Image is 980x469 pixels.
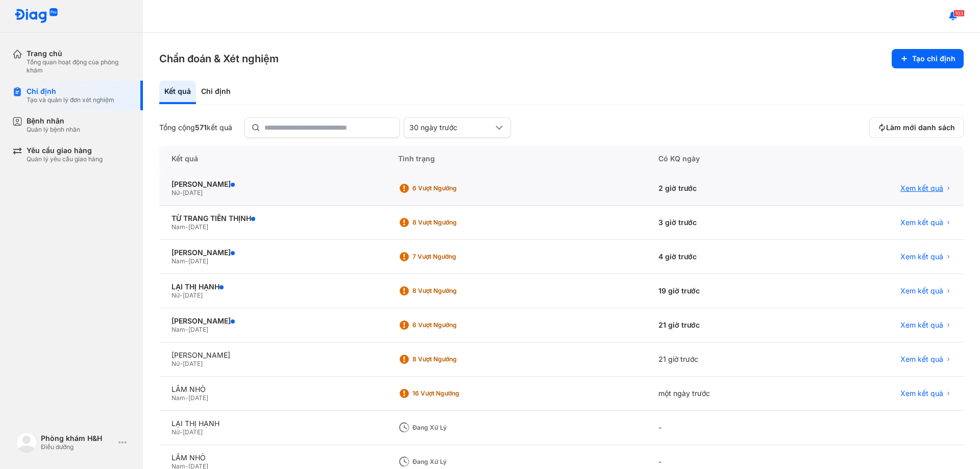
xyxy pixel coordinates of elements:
span: Xem kết quả [900,184,943,193]
div: 30 ngày trước [409,123,493,132]
div: Có KQ ngày [646,146,805,171]
div: 8 Vượt ngưỡng [412,287,494,295]
span: Xem kết quả [900,320,943,330]
div: Chỉ định [196,81,236,104]
span: Nam [171,394,185,402]
img: logo [16,432,37,453]
span: Nam [171,257,185,265]
div: [PERSON_NAME] [171,248,374,257]
span: - [180,360,183,367]
div: [PERSON_NAME] [171,180,374,189]
span: - [185,223,188,231]
div: 6 Vượt ngưỡng [412,321,494,329]
div: [PERSON_NAME] [171,316,374,326]
span: Xem kết quả [900,286,943,295]
div: 8 Vượt ngưỡng [412,218,494,227]
div: LÂM NHỎ [171,453,374,462]
span: - [180,428,183,436]
span: 103 [953,10,965,17]
span: Nam [171,223,185,231]
span: Nam [171,326,185,333]
span: [DATE] [188,326,208,333]
div: Kết quả [159,146,386,171]
div: một ngày trước [646,377,805,411]
div: Chỉ định [27,87,114,96]
span: Nữ [171,428,180,436]
span: Nữ [171,360,180,367]
button: Tạo chỉ định [892,49,964,68]
span: [DATE] [183,360,203,367]
span: - [185,326,188,333]
div: 2 giờ trước [646,171,805,206]
div: Phòng khám H&H [41,434,114,443]
span: Xem kết quả [900,252,943,261]
span: Xem kết quả [900,218,943,227]
h3: Chẩn đoán & Xét nghiệm [159,52,279,66]
div: Tạo và quản lý đơn xét nghiệm [27,96,114,104]
span: Làm mới danh sách [886,123,955,132]
div: Đang xử lý [412,458,494,466]
div: LẠI THỊ HẠNH [171,282,374,291]
div: Tình trạng [386,146,647,171]
div: [PERSON_NAME] [171,351,374,360]
div: Tổng cộng kết quả [159,123,232,132]
div: - [646,411,805,445]
div: 21 giờ trước [646,308,805,342]
img: logo [14,8,58,24]
div: Quản lý yêu cầu giao hàng [27,155,103,163]
div: Quản lý bệnh nhân [27,126,80,134]
span: 571 [195,123,207,132]
div: 7 Vượt ngưỡng [412,253,494,261]
div: Yêu cầu giao hàng [27,146,103,155]
div: 4 giờ trước [646,240,805,274]
div: 19 giờ trước [646,274,805,308]
span: - [185,257,188,265]
span: [DATE] [188,223,208,231]
button: Làm mới danh sách [869,117,964,138]
div: 16 Vượt ngưỡng [412,389,494,398]
span: Nữ [171,291,180,299]
div: LẠI THỊ HẠNH [171,419,374,428]
span: Nữ [171,189,180,196]
span: - [185,394,188,402]
div: 8 Vượt ngưỡng [412,355,494,363]
div: LÂM NHỎ [171,385,374,394]
span: [DATE] [183,291,203,299]
span: Xem kết quả [900,355,943,364]
span: [DATE] [183,428,203,436]
span: [DATE] [188,394,208,402]
div: 21 giờ trước [646,342,805,377]
div: Kết quả [159,81,196,104]
span: - [180,189,183,196]
div: Điều dưỡng [41,443,114,451]
div: TỪ TRANG TIẾN THỊNH [171,214,374,223]
div: Bệnh nhân [27,116,80,126]
div: 3 giờ trước [646,206,805,240]
span: [DATE] [183,189,203,196]
span: [DATE] [188,257,208,265]
div: Trang chủ [27,49,131,58]
div: 6 Vượt ngưỡng [412,184,494,192]
div: Tổng quan hoạt động của phòng khám [27,58,131,75]
span: Xem kết quả [900,389,943,398]
div: Đang xử lý [412,424,494,432]
span: - [180,291,183,299]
